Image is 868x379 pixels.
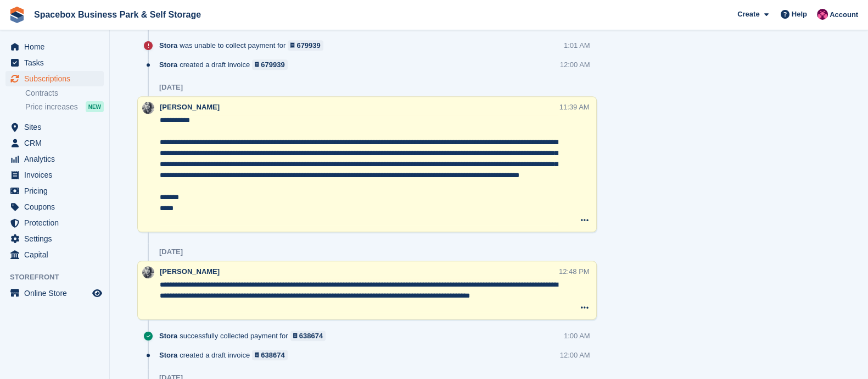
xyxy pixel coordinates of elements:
a: 638674 [252,350,288,360]
a: 679939 [288,40,323,51]
div: [DATE] [159,248,183,256]
div: was unable to collect payment for [159,40,329,51]
img: SUDIPTA VIRMANI [142,102,154,114]
div: 638674 [261,350,284,360]
a: menu [5,167,104,183]
span: Capital [24,247,90,262]
a: menu [5,71,104,86]
a: menu [5,135,104,151]
span: Help [792,9,807,20]
span: Protection [24,215,90,230]
a: menu [5,247,104,262]
div: [DATE] [159,83,183,92]
span: Price increases [25,102,78,112]
a: menu [5,151,104,167]
a: Preview store [91,287,104,300]
span: Account [830,9,858,20]
a: menu [5,183,104,199]
div: created a draft invoice [159,350,293,360]
span: Settings [24,231,90,246]
span: Analytics [24,151,90,167]
img: stora-icon-8386f47178a22dfd0bd8f6a31ec36ba5ce8667c1dd55bd0f319d3a0aa187defe.svg [9,7,25,23]
a: Spacebox Business Park & Self Storage [30,6,205,24]
div: successfully collected payment for [159,331,331,341]
a: menu [5,215,104,230]
span: [PERSON_NAME] [160,103,220,111]
span: Sites [24,119,90,135]
div: 679939 [261,59,284,70]
div: 11:39 AM [559,102,590,112]
a: menu [5,55,104,70]
span: [PERSON_NAME] [160,267,220,276]
a: Price increases NEW [25,101,104,113]
span: Stora [159,59,177,70]
div: 1:00 AM [564,331,590,341]
a: 679939 [252,59,288,70]
div: created a draft invoice [159,59,293,70]
div: NEW [86,101,104,112]
span: Stora [159,350,177,360]
div: 12:48 PM [559,266,590,277]
a: menu [5,231,104,246]
div: 12:00 AM [560,350,590,360]
span: Invoices [24,167,90,183]
span: Home [24,39,90,54]
div: 1:01 AM [564,40,590,51]
a: menu [5,199,104,215]
span: Online Store [24,285,90,301]
div: 638674 [299,331,323,341]
a: Contracts [25,88,104,98]
span: Storefront [10,272,109,283]
span: Subscriptions [24,71,90,86]
span: Pricing [24,183,90,199]
img: Avishka Chauhan [817,9,828,20]
div: 679939 [296,40,320,51]
a: menu [5,39,104,54]
a: menu [5,285,104,301]
span: Tasks [24,55,90,70]
span: Create [737,9,759,20]
a: 638674 [290,331,326,341]
div: 12:00 AM [560,59,590,70]
span: Stora [159,331,177,341]
span: CRM [24,135,90,151]
a: menu [5,119,104,135]
img: SUDIPTA VIRMANI [142,266,154,278]
span: Stora [159,40,177,51]
span: Coupons [24,199,90,215]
